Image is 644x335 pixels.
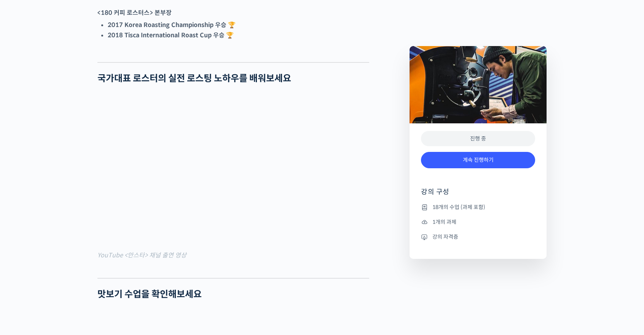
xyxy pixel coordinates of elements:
span: 홈 [24,253,29,259]
a: 설정 [98,241,146,260]
strong: 2018 Tisca International Roast Cup 우승 🏆 [108,31,234,39]
strong: 국가대표 로스터의 실전 로스팅 노하우를 배워보세요 [97,73,291,84]
a: 계속 진행하기 [421,152,535,168]
span: 설정 [118,253,127,259]
a: 홈 [2,241,50,260]
a: 대화 [50,241,98,260]
h4: 강의 구성 [421,187,535,203]
strong: 2017 Korea Roasting Championship 우승 🏆 [108,21,236,29]
mark: YouTube <안스타> 채널 출연 영상 [97,251,187,259]
li: 18개의 수업 (과제 포함) [421,203,535,212]
li: 1개의 과제 [421,217,535,227]
div: 진행 중 [421,131,535,147]
iframe: 국가대표 로스터가 로스팅할 때 “이것”을 가장 중요하게 보는 이유 (주성현 로스터) [97,94,369,247]
li: 강의 자격증 [421,232,535,241]
span: 대화 [70,253,79,259]
strong: 맛보기 수업을 확인해보세요 [97,289,202,300]
strong: <180 커피 로스터스> 본부장 [97,9,172,17]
